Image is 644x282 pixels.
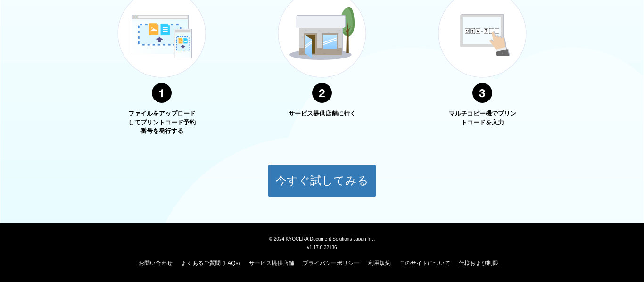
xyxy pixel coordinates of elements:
[459,260,498,266] a: 仕様および制限
[139,260,173,266] a: お問い合わせ
[268,164,376,197] button: 今すぐ試してみる
[181,260,240,266] a: よくあるご質問 (FAQs)
[303,260,359,266] a: プライバシーポリシー
[126,109,197,136] p: ファイルをアップロードしてプリントコード予約番号を発行する
[447,109,518,127] p: マルチコピー機でプリントコードを入力
[269,235,375,241] span: © 2024 KYOCERA Document Solutions Japan Inc.
[307,244,337,250] span: v1.17.0.32136
[399,260,450,266] a: このサイトについて
[287,109,357,118] p: サービス提供店舗に行く
[249,260,294,266] a: サービス提供店舗
[368,260,391,266] a: 利用規約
